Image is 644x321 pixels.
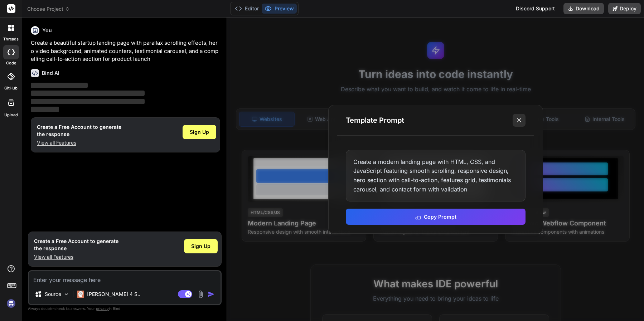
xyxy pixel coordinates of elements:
img: attachment [197,290,205,298]
p: Create a beautiful startup landing page with parallax scrolling effects, hero video background, a... [31,39,220,63]
span: Sign Up [191,243,210,250]
h6: You [42,27,52,34]
p: Source [45,291,61,298]
label: code [6,60,16,66]
label: Upload [4,112,18,118]
div: Discord Support [512,3,559,14]
img: Pick Models [63,291,69,297]
h6: Bind AI [42,69,59,77]
span: privacy [96,306,109,311]
p: View all Features [34,253,118,261]
button: Editor [232,4,262,14]
label: GitHub [4,85,18,91]
button: Deploy [608,3,641,14]
h3: Template Prompt [346,115,404,125]
p: View all Features [37,139,121,146]
button: Copy Prompt [346,209,526,225]
button: Preview [262,4,297,14]
span: ‌ [31,91,145,96]
img: Claude 4 Sonnet [77,291,84,298]
h1: Create a Free Account to generate the response [34,238,118,252]
label: threads [3,36,19,42]
span: ‌ [31,107,59,112]
span: ‌ [31,83,88,88]
p: [PERSON_NAME] 4 S.. [87,291,140,298]
span: Choose Project [27,5,70,13]
img: signin [5,297,17,310]
p: Always double-check its answers. Your in Bind [28,305,222,312]
h1: Create a Free Account to generate the response [37,123,121,138]
div: Create a modern landing page with HTML, CSS, and JavaScript featuring smooth scrolling, responsiv... [346,150,526,201]
span: Sign Up [190,128,209,136]
span: ‌ [31,99,145,104]
button: Download [563,3,604,14]
img: icon [208,291,215,298]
